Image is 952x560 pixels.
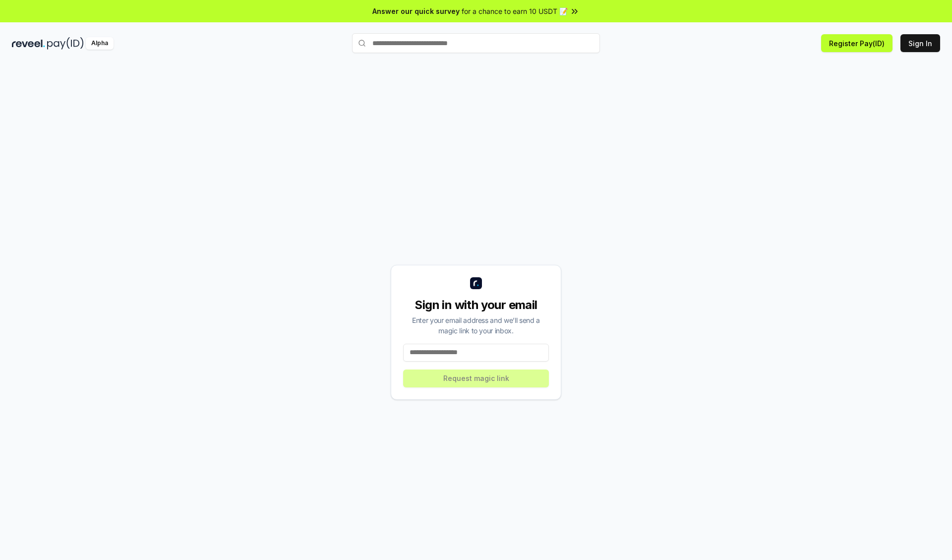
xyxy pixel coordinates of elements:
div: Alpha [86,37,114,50]
div: Sign in with your email [403,297,549,313]
button: Register Pay(ID) [821,34,892,52]
div: Enter your email address and we’ll send a magic link to your inbox. [403,315,549,336]
span: for a chance to earn 10 USDT 📝 [462,6,568,16]
span: Answer our quick survey [372,6,460,16]
img: pay_id [47,37,84,50]
button: Sign In [900,34,940,52]
img: reveel_dark [12,37,45,50]
img: logo_small [470,277,482,289]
